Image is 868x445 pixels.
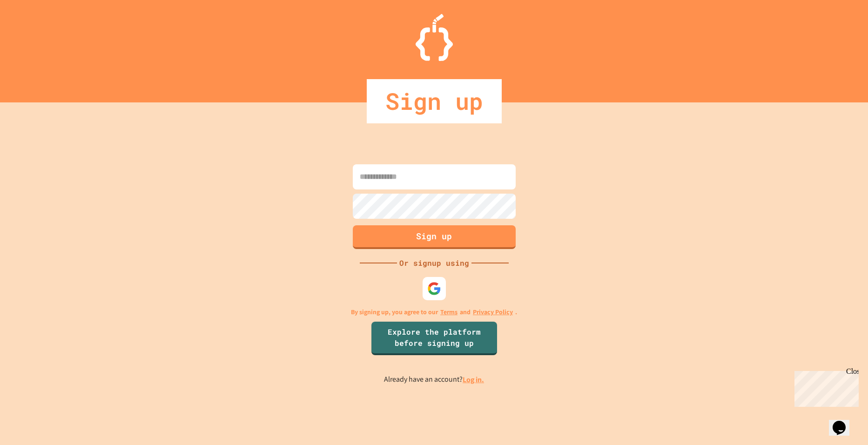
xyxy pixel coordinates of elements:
p: Already have an account? [384,374,484,385]
iframe: chat widget [829,408,859,436]
a: Terms [440,307,458,317]
a: Log in. [463,375,484,384]
img: Logo.svg [416,14,453,61]
div: Chat with us now!Close [4,4,64,59]
a: Explore the platform before signing up [371,322,497,355]
button: Sign up [353,225,516,249]
p: By signing up, you agree to our and . [351,307,517,317]
div: Or signup using [397,257,471,269]
iframe: chat widget [791,367,859,407]
div: Sign up [367,79,502,123]
img: google-icon.svg [427,282,441,296]
a: Privacy Policy [473,307,513,317]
